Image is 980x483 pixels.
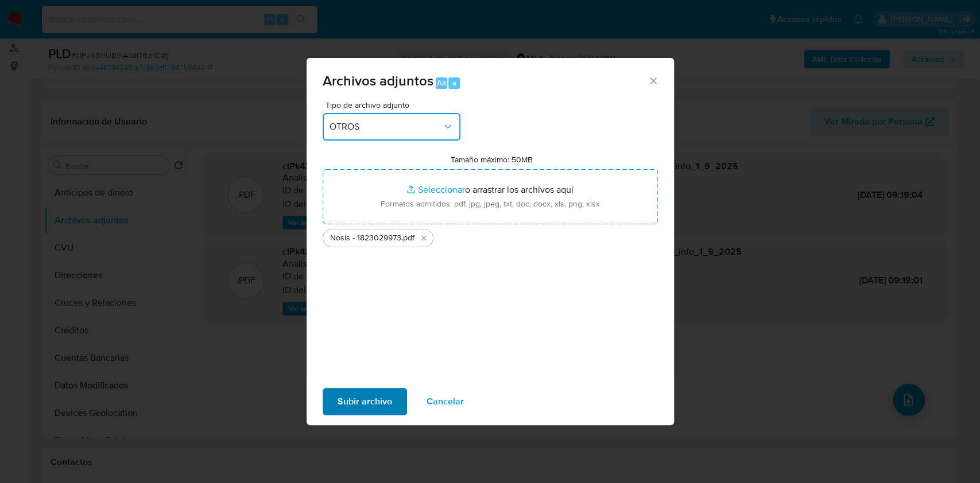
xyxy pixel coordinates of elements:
span: Alt [437,77,446,88]
span: Nosis - 1823029973 [330,232,401,244]
span: Archivos adjuntos [323,71,433,91]
span: Tipo de archivo adjunto [326,101,463,109]
button: Cancelar [412,388,479,415]
ul: Archivos seleccionados [323,224,658,247]
button: Eliminar Nosis - 1823029973.pdf [417,231,431,245]
button: Subir archivo [323,388,407,415]
label: Tamaño máximo: 50MB [451,154,533,165]
span: OTROS [330,121,442,133]
button: OTROS [323,113,460,141]
span: .pdf [401,232,415,244]
span: a [452,77,456,88]
span: Subir archivo [338,389,392,414]
span: Cancelar [427,389,464,414]
button: Cerrar [648,75,658,85]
